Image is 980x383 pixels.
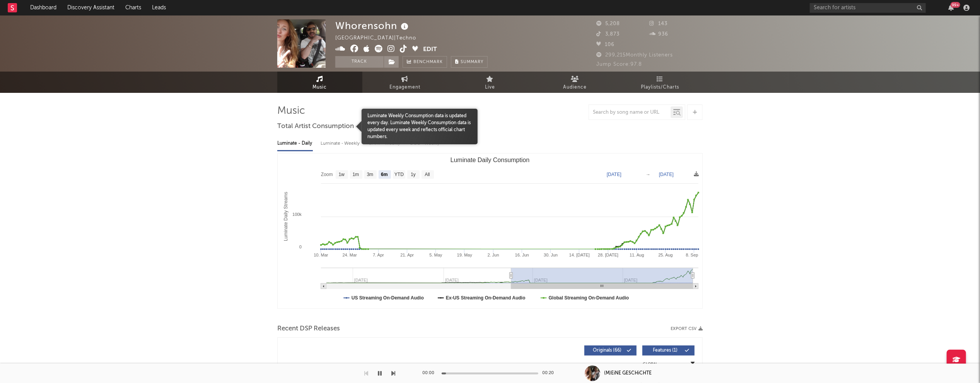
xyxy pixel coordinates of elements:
div: (M)EiNE GESCHiCHTE [604,370,652,377]
text: 11. Aug [630,253,644,257]
button: 99+ [948,5,954,11]
span: 5,208 [596,21,620,26]
text: US Streaming On-Demand Audio [352,295,424,301]
span: Features ( 1 ) [647,348,683,353]
span: Audience [563,83,587,92]
div: Luminate - Weekly [321,137,361,150]
button: Features(1) [642,345,695,356]
span: Luminate Weekly Consumption data is updated every day. Luminate Weekly Consumption data is update... [362,113,478,140]
text: All [425,172,430,178]
span: Music [313,83,327,92]
text: 2. Jun [488,253,499,257]
span: 3,873 [596,32,620,37]
button: Summary [451,56,488,68]
text: [DATE] [659,172,674,177]
span: Benchmark [413,58,443,67]
text: Zoom [321,172,333,178]
a: Music [277,72,362,93]
button: Originals(66) [584,345,637,356]
div: 99 + [951,2,960,8]
text: 1w [339,172,345,178]
span: Jump Score: 97.8 [596,62,642,67]
svg: Luminate Daily Consumption [278,154,702,308]
div: Whorensohn [335,19,410,32]
span: 936 [650,32,669,37]
text: 100k [292,212,302,217]
button: Edit [423,45,437,55]
span: 299,215 Monthly Listeners [596,53,673,58]
a: Engagement [362,72,447,93]
text: 8. Sep [686,253,698,257]
input: Search by song name or URL [589,109,671,116]
span: Engagement [389,83,420,92]
text: 24. Mar [343,253,357,257]
text: Global Streaming On-Demand Audio [549,295,629,301]
text: 16. Jun [515,253,529,257]
div: 00:20 [542,369,558,378]
text: 3m [367,172,374,178]
text: → [646,172,650,177]
text: 21. Apr [400,253,414,257]
a: Benchmark [403,56,447,68]
div: [GEOGRAPHIC_DATA] | Techno [335,34,425,43]
text: 10. Mar [314,253,328,257]
text: 1m [353,172,359,178]
span: 106 [596,42,615,47]
button: Export CSV [671,327,703,331]
text: 30. Jun [544,253,558,257]
a: Playlists/Charts [618,72,703,93]
input: Search for artists [810,3,926,13]
text: 0 [299,245,302,249]
text: 14. [DATE] [569,253,590,257]
span: Playlists/Charts [641,83,680,92]
div: 00:00 [422,369,438,378]
text: 28. [DATE] [598,253,618,257]
text: Ex-US Streaming On-Demand Audio [446,295,526,301]
text: 7. Apr [373,253,384,257]
text: 19. May [457,253,473,257]
button: Track [335,56,384,68]
span: Originals ( 66 ) [589,348,625,353]
span: Total Artist Consumption [277,122,354,131]
text: [DATE] [607,172,621,177]
a: Audience [533,72,618,93]
text: 25. Aug [658,253,673,257]
text: 5. May [430,253,443,257]
text: 6m [381,172,388,178]
text: YTD [394,172,404,178]
text: Luminate Daily Consumption [451,157,530,163]
span: Live [485,83,495,92]
a: Live [447,72,533,93]
span: Recent DSP Releases [277,324,340,333]
span: 143 [650,21,668,26]
span: Summary [461,60,483,64]
text: 1y [411,172,416,178]
div: Luminate - Daily [277,137,313,150]
text: Luminate Daily Streams [283,192,289,241]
